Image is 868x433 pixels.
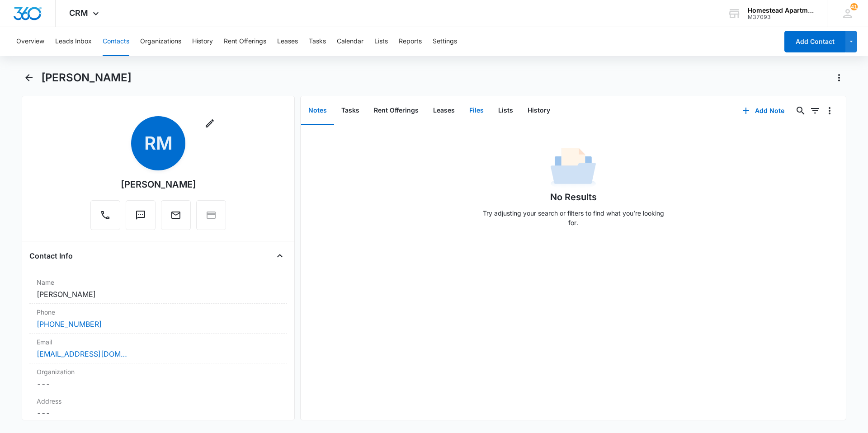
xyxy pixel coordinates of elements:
[37,396,280,406] label: Address
[37,408,280,419] dd: ---
[808,104,822,118] button: Filters
[551,145,596,190] img: No Data
[126,200,156,230] button: Text
[224,27,266,56] button: Rent Offerings
[29,274,287,304] div: Name[PERSON_NAME]
[462,97,491,125] button: Files
[103,27,129,56] button: Contacts
[334,97,367,125] button: Tasks
[37,378,280,389] dd: ---
[337,27,363,56] button: Calendar
[161,200,191,230] button: Email
[121,178,196,191] div: [PERSON_NAME]
[90,200,120,230] button: Call
[37,337,280,347] label: Email
[29,334,287,363] div: Email[EMAIL_ADDRESS][DOMAIN_NAME]
[131,116,185,170] span: RM
[309,27,326,56] button: Tasks
[140,27,181,56] button: Organizations
[784,31,845,52] button: Add Contact
[16,27,44,56] button: Overview
[550,190,597,204] h1: No Results
[733,100,793,122] button: Add Note
[29,393,287,423] div: Address---
[273,249,287,263] button: Close
[69,8,88,18] span: CRM
[126,214,156,222] a: Text
[29,363,287,393] div: Organization---
[301,97,334,125] button: Notes
[850,3,858,10] span: 41
[37,348,127,359] a: [EMAIL_ADDRESS][DOMAIN_NAME]
[491,97,520,125] button: Lists
[374,27,388,56] button: Lists
[37,307,280,317] label: Phone
[29,250,73,261] h4: Contact Info
[433,27,457,56] button: Settings
[748,7,814,14] div: account name
[37,289,280,300] dd: [PERSON_NAME]
[399,27,422,56] button: Reports
[520,97,557,125] button: History
[37,278,280,287] label: Name
[832,71,846,85] button: Actions
[793,104,808,118] button: Search...
[29,304,287,334] div: Phone[PHONE_NUMBER]
[822,104,837,118] button: Overflow Menu
[161,214,191,222] a: Email
[192,27,213,56] button: History
[850,3,858,10] div: notifications count
[748,14,814,20] div: account id
[90,214,120,222] a: Call
[277,27,298,56] button: Leases
[478,208,668,227] p: Try adjusting your search or filters to find what you’re looking for.
[426,97,462,125] button: Leases
[22,71,36,85] button: Back
[55,27,92,56] button: Leads Inbox
[37,367,280,377] label: Organization
[41,71,132,85] h1: [PERSON_NAME]
[367,97,426,125] button: Rent Offerings
[37,319,102,329] a: [PHONE_NUMBER]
